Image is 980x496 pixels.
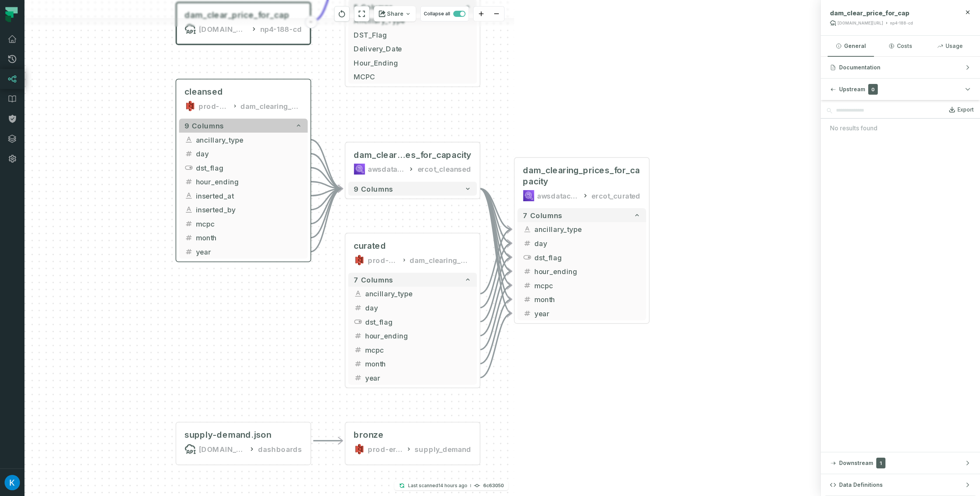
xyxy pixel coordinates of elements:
[365,345,472,355] span: mcpc
[480,299,512,364] g: Edge from b7fda4e03817a44f0cb68f8201c048e9 to 19ca3d582ee357f36d1e41880f53326d
[348,287,477,301] button: ancillary_type
[185,135,193,144] span: string
[534,224,641,234] span: ancillary_type
[260,23,302,34] div: np4-188-cd
[365,330,472,341] span: hour_ending
[523,253,531,261] span: boolean
[534,294,641,304] span: month
[354,149,405,161] span: dam_clearing_pric
[196,218,302,229] span: mcpc
[821,474,980,496] button: Data Definitions
[179,147,308,161] button: day
[368,255,399,266] div: prod-ercotapi-it-bhl-public-curated/ercot
[185,248,193,256] span: integer
[354,345,362,354] span: float
[196,204,302,215] span: inserted_by
[839,85,865,93] span: Upstream
[179,203,308,217] button: inserted_by
[348,357,477,371] button: month
[354,43,471,54] span: Delivery_Date
[354,71,471,82] span: MCPC
[354,184,393,193] span: 9 columns
[179,175,308,189] button: hour_ending
[196,148,302,159] span: day
[821,57,980,78] button: Documentation
[839,459,873,467] span: Downstream
[354,304,362,312] span: integer
[365,373,472,383] span: year
[305,16,317,28] button: -
[523,309,531,317] span: integer
[348,42,477,56] button: Delivery_Date
[480,189,512,285] g: Edge from b127bf2b5caa40a6bcbf909b17a93086 to 19ca3d582ee357f36d1e41880f53326d
[828,36,874,56] button: General
[5,475,20,490] img: avatar of Kosta Shougaev
[365,288,472,299] span: ancillary_type
[591,190,640,201] div: ercot_curated
[348,315,477,329] button: dst_flag
[518,250,646,264] button: dst_flag
[365,358,472,369] span: month
[534,238,641,248] span: day
[240,100,302,112] div: dam_clearing_prices_for_capacity
[523,211,562,220] span: 7 columns
[196,163,302,173] span: dst_flag
[179,217,308,231] button: mcpc
[185,177,193,186] span: integer
[310,140,343,189] g: Edge from 68a3c222fa6486ac3015962335e180f6 to b127bf2b5caa40a6bcbf909b17a93086
[354,373,362,382] span: integer
[185,430,271,441] div: supply-demand.json
[523,165,640,187] span: dam_clearing_prices_for_capacity
[523,281,531,289] span: float
[523,225,531,233] span: string
[518,278,646,292] button: mcpc
[518,236,646,250] button: day
[518,264,646,278] button: hour_ending
[185,122,224,130] span: 9 columns
[354,360,362,368] span: integer
[310,168,343,189] g: Edge from 68a3c222fa6486ac3015962335e180f6 to b127bf2b5caa40a6bcbf909b17a93086
[354,30,471,40] span: DST_Flag
[179,231,308,245] button: month
[185,149,193,158] span: integer
[310,189,343,223] g: Edge from 68a3c222fa6486ac3015962335e180f6 to b127bf2b5caa40a6bcbf909b17a93086
[196,135,302,145] span: ancillary_type
[927,36,973,56] button: Usage
[185,205,193,214] span: string
[405,149,471,161] span: es_for_capacity
[196,191,302,201] span: inserted_at
[354,289,362,298] span: string
[196,246,302,257] span: year
[348,343,477,357] button: mcpc
[348,70,477,84] button: MCPC
[394,481,508,490] button: Last scanned[DATE] 11:30:36 AM6c63050
[415,443,471,455] div: supply_demand
[185,163,193,172] span: boolean
[196,176,302,187] span: hour_ending
[354,430,384,441] div: bronze
[185,87,223,98] span: cleansed
[258,443,302,455] div: dashboards
[179,161,308,175] button: dst_flag
[348,28,477,42] button: DST_Flag
[877,36,923,56] button: Costs
[474,7,489,21] button: zoom in
[185,220,193,228] span: float
[365,317,472,327] span: dst_flag
[534,252,641,263] span: dst_flag
[418,163,472,174] div: ercot_cleansed
[185,192,193,200] span: string
[368,163,405,174] div: awsdatacatalog
[348,56,477,70] button: Hour_Ending
[199,23,248,34] div: api.ercot.com/api/public-reports
[348,371,477,385] button: year
[523,295,531,304] span: integer
[518,292,646,307] button: month
[199,443,245,455] div: www.ercot.com/api/1/services/read
[365,302,472,313] span: day
[179,133,308,147] button: ancillary_type
[420,6,469,21] button: Collapse all
[348,301,477,315] button: day
[310,189,343,195] g: Edge from 68a3c222fa6486ac3015962335e180f6 to b127bf2b5caa40a6bcbf909b17a93086
[199,100,229,112] div: prod-ercotapi-it-bhl-public-cleansed/ercot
